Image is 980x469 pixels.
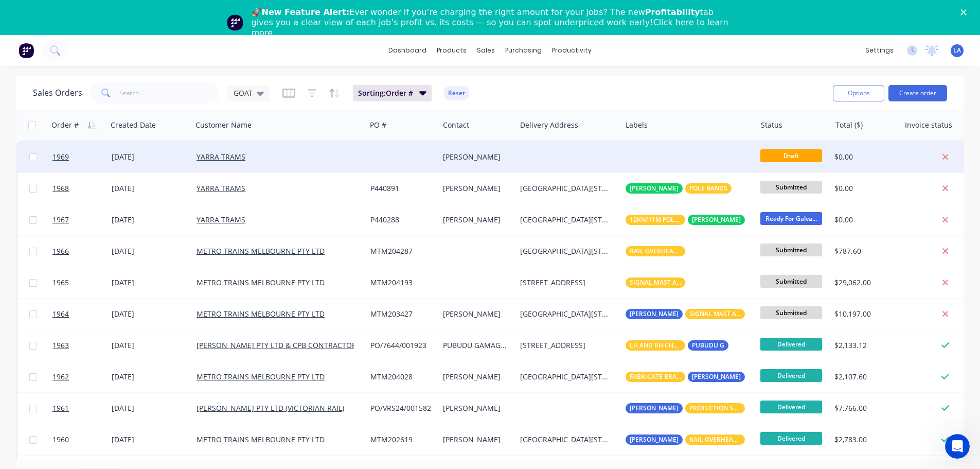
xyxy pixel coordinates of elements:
[443,403,508,413] div: [PERSON_NAME]
[227,14,243,31] img: Profile image for Team
[370,277,432,288] div: MTM204193
[626,215,745,225] button: 12KN/11M POLES[PERSON_NAME]
[692,340,724,351] span: PUBUDU G
[262,7,350,17] b: New Feature Alert:
[443,340,508,351] div: PUBUDU GAMAGEDERA
[905,120,952,130] div: Invoice status
[52,183,69,194] span: 1968
[520,372,613,382] div: [GEOGRAPHIC_DATA][STREET_ADDRESS]
[370,372,432,382] div: MTM204028
[370,246,432,256] div: MTM204287
[834,372,893,382] div: $2,107.60
[761,120,782,130] div: Status
[52,435,69,445] span: 1960
[520,215,613,225] div: [GEOGRAPHIC_DATA][STREET_ADDRESS]
[52,372,69,382] span: 1962
[112,215,188,225] div: [DATE]
[52,173,112,204] a: 1968
[197,215,245,224] a: YARRA TRAMS
[353,85,432,101] button: Sorting:Order #
[52,403,69,413] span: 1961
[443,152,508,162] div: [PERSON_NAME]
[689,435,741,445] span: RAIL OVERHEAD ITEMS
[52,236,112,267] a: 1966
[432,43,472,58] div: products
[626,246,685,256] button: RAIL OVERHEAD ITEMS
[111,120,156,130] div: Created Date
[358,88,413,98] span: Sorting: Order #
[52,393,112,424] a: 1961
[197,309,325,319] a: METRO TRAINS MELBOURNE PTY LTD
[383,43,432,58] a: dashboard
[953,46,961,55] span: LA
[197,277,325,287] a: METRO TRAINS MELBOURNE PTY LTD
[834,277,893,288] div: $29,062.00
[520,340,613,351] div: [STREET_ADDRESS]
[834,215,893,225] div: $0.00
[630,340,681,351] span: LH AND RH CHANNELS
[472,43,500,58] div: sales
[112,340,188,351] div: [DATE]
[834,340,893,351] div: $2,133.12
[692,372,741,382] span: [PERSON_NAME]
[52,246,69,256] span: 1966
[626,403,745,413] button: [PERSON_NAME]PROTECTION SCREENS
[626,183,732,194] button: [PERSON_NAME]POLE BANDS
[234,88,253,98] span: GOAT
[443,183,508,194] div: [PERSON_NAME]
[689,403,741,413] span: PROTECTION SCREENS
[370,309,432,319] div: MTM203427
[689,183,727,194] span: POLE BANDS
[520,435,613,445] div: [GEOGRAPHIC_DATA][STREET_ADDRESS]
[960,9,971,15] div: Close
[860,43,899,58] div: settings
[833,85,884,101] button: Options
[630,309,679,319] span: [PERSON_NAME]
[834,403,893,413] div: $7,766.00
[52,330,112,361] a: 1963
[112,309,188,319] div: [DATE]
[645,7,700,17] b: Profitability
[370,183,432,194] div: P440891
[197,435,325,444] a: METRO TRAINS MELBOURNE PTY LTD
[888,85,947,101] button: Create order
[112,183,188,194] div: [DATE]
[443,372,508,382] div: [PERSON_NAME]
[834,152,893,162] div: $0.00
[112,246,188,256] div: [DATE]
[760,401,822,413] span: Delivered
[760,369,822,382] span: Delivered
[760,432,822,445] span: Delivered
[52,309,69,319] span: 1964
[52,340,69,351] span: 1963
[630,277,681,288] span: SIGNAL MAST ASSEMBLY
[630,403,679,413] span: [PERSON_NAME]
[626,277,685,288] button: SIGNAL MAST ASSEMBLY
[112,403,188,413] div: [DATE]
[443,215,508,225] div: [PERSON_NAME]
[692,215,741,225] span: [PERSON_NAME]
[630,183,679,194] span: [PERSON_NAME]
[630,215,681,225] span: 12KN/11M POLES
[760,338,822,351] span: Delivered
[626,340,728,351] button: LH AND RH CHANNELSPUBUDU G
[520,246,613,256] div: [GEOGRAPHIC_DATA][STREET_ADDRESS]
[112,372,188,382] div: [DATE]
[760,181,822,194] span: Submitted
[760,306,822,319] span: Submitted
[119,83,220,103] input: Search...
[52,204,112,235] a: 1967
[520,309,613,319] div: [GEOGRAPHIC_DATA][STREET_ADDRESS]
[19,43,34,58] img: Factory
[370,435,432,445] div: MTM202619
[52,361,112,392] a: 1962
[630,372,681,382] span: FABRICATE BRACKETS
[760,212,822,225] span: Ready For Galva...
[51,120,79,130] div: Order #
[626,435,745,445] button: [PERSON_NAME]RAIL OVERHEAD ITEMS
[112,435,188,445] div: [DATE]
[520,277,613,288] div: [STREET_ADDRESS]
[197,183,245,193] a: YARRA TRAMS
[52,267,112,298] a: 1965
[444,86,469,100] button: Reset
